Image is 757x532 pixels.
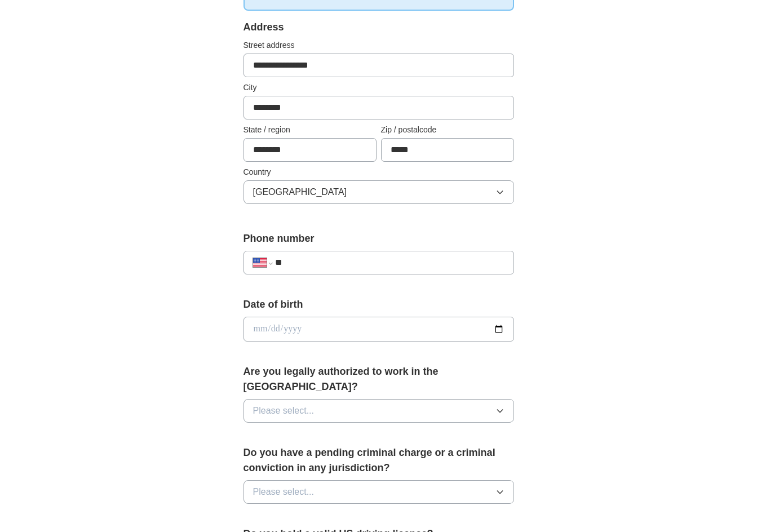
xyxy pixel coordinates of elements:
[244,399,514,423] button: Please select...
[253,485,315,499] span: Please select...
[244,180,514,204] button: [GEOGRAPHIC_DATA]
[244,82,514,94] label: City
[253,185,347,199] span: [GEOGRAPHIC_DATA]
[244,20,514,35] div: Address
[253,404,315,418] span: Please select...
[244,480,514,504] button: Please select...
[244,166,514,178] label: Country
[244,124,377,136] label: State / region
[244,297,514,312] label: Date of birth
[244,364,514,394] label: Are you legally authorized to work in the [GEOGRAPHIC_DATA]?
[244,445,514,476] label: Do you have a pending criminal charge or a criminal conviction in any jurisdiction?
[244,39,514,51] label: Street address
[381,124,514,136] label: Zip / postalcode
[244,231,514,246] label: Phone number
